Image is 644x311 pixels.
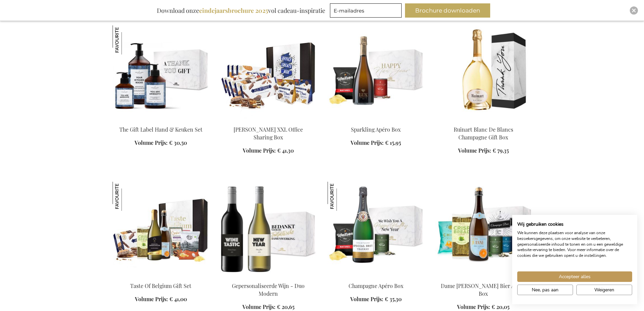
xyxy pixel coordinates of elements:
[517,221,632,227] h2: Wij gebruiken cookies
[119,126,202,133] a: The Gift Label Hand & Keuken Set
[435,25,532,120] img: Ruinart Blanc De Blancs Champagne Gift Box
[328,274,424,280] a: Champagne Apéro Box Champagne Apéro Box
[135,139,168,146] span: Volume Prijs:
[243,147,276,154] span: Volume Prijs:
[199,6,268,15] b: eindejaarsbrochure 2025
[492,303,509,310] span: € 20,05
[277,147,294,154] span: € 41,30
[328,182,357,211] img: Champagne Apéro Box
[330,3,402,18] input: E-mailadres
[130,282,191,289] a: Taste Of Belgium Gift Set
[277,303,294,310] span: € 20,65
[234,126,303,141] a: [PERSON_NAME] XXL Office Sharing Box
[405,3,490,18] button: Brochure downloaden
[457,303,509,311] a: Volume Prijs: € 20,05
[350,295,402,303] a: Volume Prijs: € 35,30
[454,126,513,141] a: Ruinart Blanc De Blancs Champagne Gift Box
[351,139,384,146] span: Volume Prijs:
[458,147,509,155] a: Volume Prijs: € 79,35
[559,273,591,280] span: Accepteer alles
[350,295,383,303] span: Volume Prijs:
[330,3,404,20] form: marketing offers and promotions
[517,285,573,295] button: Pas cookie voorkeuren aan
[630,6,638,15] div: Close
[328,25,424,120] img: Sparkling Apero Box
[169,295,187,303] span: € 41,00
[458,147,491,154] span: Volume Prijs:
[154,3,328,18] div: Download onze vol cadeau-inspiratie
[517,230,632,259] p: We kunnen deze plaatsen voor analyse van onze bezoekersgegevens, om onze website te verbeteren, g...
[385,295,402,303] span: € 35,30
[220,25,317,120] img: Jules Destrooper XXL Office Sharing Box
[532,286,558,293] span: Nee, pas aan
[632,8,636,13] img: Close
[493,147,509,154] span: € 79,35
[243,147,294,155] a: Volume Prijs: € 41,30
[328,117,424,124] a: Sparkling Apero Box
[594,286,614,293] span: Weigeren
[220,274,317,280] a: Gepersonaliseerde Wijn - Duo Modern
[135,295,168,303] span: Volume Prijs:
[351,139,401,147] a: Volume Prijs: € 15,95
[232,282,305,297] a: Gepersonaliseerde Wijn - Duo Modern
[113,25,209,120] img: The Gift Label Hand & Kitchen Set
[328,182,424,276] img: Champagne Apéro Box
[385,139,401,146] span: € 15,95
[517,271,632,282] button: Accepteer alle cookies
[135,139,187,147] a: Volume Prijs: € 30,50
[113,117,209,124] a: The Gift Label Hand & Kitchen Set The Gift Label Hand & Keuken Set
[220,117,317,124] a: Jules Destrooper XXL Office Sharing Box
[135,295,187,303] a: Volume Prijs: € 41,00
[113,25,142,54] img: The Gift Label Hand & Keuken Set
[113,182,142,211] img: Taste Of Belgium Gift Set
[242,303,294,311] a: Volume Prijs: € 20,65
[457,303,490,310] span: Volume Prijs:
[113,182,209,276] img: Taste Of Belgium Gift Set
[435,274,532,280] a: Dame Jeanne Champagne Beer Apéro Box
[169,139,187,146] span: € 30,50
[576,285,632,295] button: Alle cookies weigeren
[113,274,209,280] a: Taste Of Belgium Gift Set Taste Of Belgium Gift Set
[435,182,532,276] img: Dame Jeanne Champagne Beer Apéro Box
[435,117,532,124] a: Ruinart Blanc De Blancs Champagne Gift Box
[441,282,526,297] a: Dame [PERSON_NAME] Bier Apéro Box
[351,126,401,133] a: Sparkling Apéro Box
[349,282,403,289] a: Champagne Apéro Box
[242,303,276,310] span: Volume Prijs:
[220,182,317,276] img: Gepersonaliseerde Wijn - Duo Modern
